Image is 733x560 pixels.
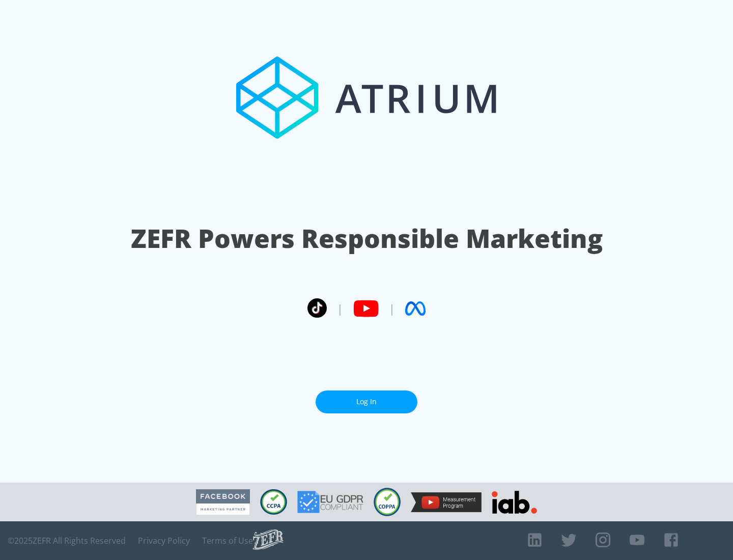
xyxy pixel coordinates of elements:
span: © 2025 ZEFR All Rights Reserved [8,536,126,546]
img: CCPA Compliant [260,489,287,515]
a: Log In [316,390,417,413]
img: YouTube Measurement Program [411,492,482,512]
h1: ZEFR Powers Responsible Marketing [131,221,603,256]
span: | [337,301,343,316]
img: IAB [492,491,537,514]
a: Terms of Use [202,536,253,546]
img: Facebook Marketing Partner [196,489,250,515]
img: COPPA Compliant [374,488,401,516]
a: Privacy Policy [138,536,190,546]
img: GDPR Compliant [297,491,363,513]
span: | [389,301,395,316]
